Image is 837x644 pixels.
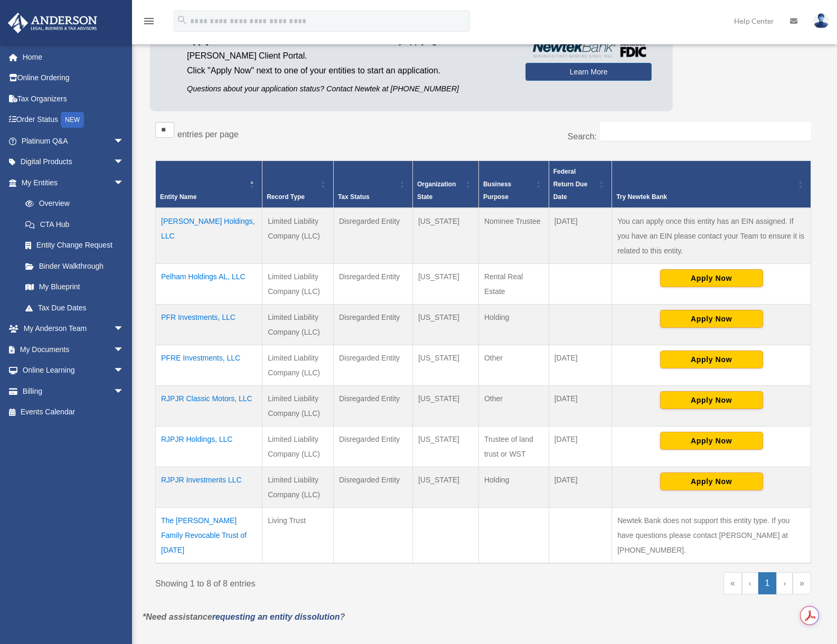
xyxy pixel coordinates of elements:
th: Business Purpose: Activate to sort [478,161,549,209]
td: Rental Real Estate [478,264,549,305]
td: Disregarded Entity [333,264,412,305]
a: First [723,572,742,594]
td: [US_STATE] [412,305,478,345]
label: entries per page [177,130,239,139]
span: arrow_drop_down [114,151,135,173]
a: CTA Hub [15,214,135,235]
td: [DATE] [549,345,612,386]
a: Tax Due Dates [15,297,135,318]
label: Search: [568,132,597,141]
span: Record Type [267,193,305,201]
a: Online Ordering [7,68,140,89]
td: [PERSON_NAME] Holdings, LLC [156,208,262,264]
button: Apply Now [660,310,763,328]
i: search [176,14,188,26]
button: Apply Now [660,351,763,368]
td: Limited Liability Company (LLC) [262,208,334,264]
td: Limited Liability Company (LLC) [262,345,334,386]
td: Newtek Bank does not support this entity type. If you have questions please contact [PERSON_NAME]... [612,508,811,564]
a: My Documentsarrow_drop_down [7,339,140,360]
td: [US_STATE] [412,427,478,467]
td: [US_STATE] [412,467,478,508]
th: Try Newtek Bank : Activate to sort [612,161,811,209]
th: Organization State: Activate to sort [412,161,478,209]
a: Previous [742,572,758,594]
div: Showing 1 to 8 of 8 entries [155,572,475,591]
td: Living Trust [262,508,334,564]
td: RJPJR Holdings, LLC [156,427,262,467]
td: Other [478,386,549,427]
span: arrow_drop_down [114,172,135,194]
th: Tax Status: Activate to sort [333,161,412,209]
td: [DATE] [549,208,612,264]
td: Holding [478,305,549,345]
td: Pelham Holdings AL, LLC [156,264,262,305]
span: arrow_drop_down [114,318,135,340]
button: Apply Now [660,269,763,287]
a: Home [7,46,140,68]
a: Last [793,572,811,594]
a: Events Calendar [7,402,140,423]
a: Binder Walkthrough [15,255,135,277]
td: Disregarded Entity [333,345,412,386]
td: [US_STATE] [412,386,478,427]
div: NEW [61,112,84,128]
td: The [PERSON_NAME] Family Revocable Trust of [DATE] [156,508,262,564]
span: Tax Status [338,193,370,201]
div: Try Newtek Bank [616,191,795,203]
button: Apply Now [660,432,763,450]
span: Federal Return Due Date [553,168,588,201]
a: Next [776,572,793,594]
span: arrow_drop_down [114,339,135,361]
a: Entity Change Request [15,235,135,256]
td: [US_STATE] [412,264,478,305]
span: arrow_drop_down [114,360,135,382]
td: Limited Liability Company (LLC) [262,305,334,345]
td: You can apply once this entity has an EIN assigned. If you have an EIN please contact your Team t... [612,208,811,264]
th: Federal Return Due Date: Activate to sort [549,161,612,209]
a: My Entitiesarrow_drop_down [7,172,135,193]
a: My Blueprint [15,277,135,298]
img: Anderson Advisors Platinum Portal [5,13,100,33]
span: Entity Name [160,193,196,201]
td: Disregarded Entity [333,208,412,264]
td: PFRE Investments, LLC [156,345,262,386]
a: Platinum Q&Aarrow_drop_down [7,130,140,151]
p: by applying from the [PERSON_NAME] Client Portal. [187,34,510,63]
a: Learn More [525,63,652,81]
p: Click "Apply Now" next to one of your entities to start an application. [187,63,510,78]
span: Apply for business bank accounts faster and easier [187,36,394,45]
td: Limited Liability Company (LLC) [262,427,334,467]
th: Record Type: Activate to sort [262,161,334,209]
td: Limited Liability Company (LLC) [262,264,334,305]
a: Tax Organizers [7,88,140,109]
td: [US_STATE] [412,345,478,386]
img: User Pic [813,13,829,29]
span: Organization State [417,181,456,201]
a: Overview [15,193,129,214]
td: [US_STATE] [412,208,478,264]
span: Business Purpose [483,181,511,201]
td: Disregarded Entity [333,305,412,345]
td: Limited Liability Company (LLC) [262,386,334,427]
td: Trustee of land trust or WST [478,427,549,467]
i: menu [143,15,155,27]
a: My Anderson Teamarrow_drop_down [7,318,140,339]
img: NewtekBankLogoSM.png [531,41,646,58]
td: RJPJR Investments LLC [156,467,262,508]
a: Order StatusNEW [7,109,140,131]
td: [DATE] [549,386,612,427]
a: Billingarrow_drop_down [7,381,140,402]
a: menu [143,18,155,27]
td: Other [478,345,549,386]
td: Limited Liability Company (LLC) [262,467,334,508]
em: *Need assistance ? [143,612,345,621]
a: Digital Productsarrow_drop_down [7,151,140,173]
td: Holding [478,467,549,508]
th: Entity Name: Activate to invert sorting [156,161,262,209]
button: Apply Now [660,472,763,490]
td: Disregarded Entity [333,467,412,508]
td: Nominee Trustee [478,208,549,264]
td: [DATE] [549,427,612,467]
